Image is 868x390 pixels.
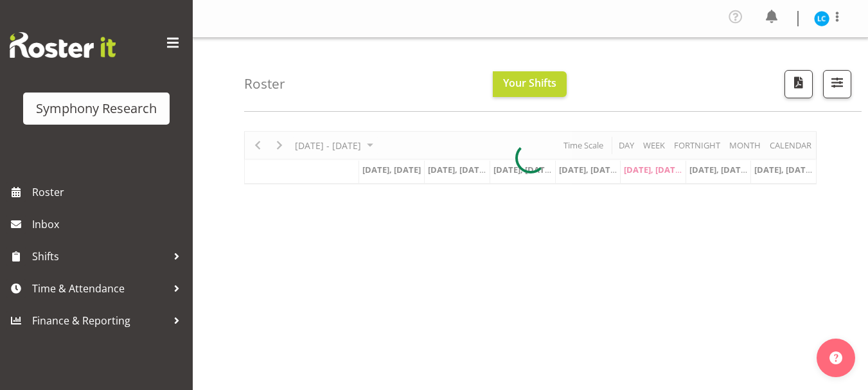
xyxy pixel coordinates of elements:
span: Shifts [32,247,167,266]
img: help-xxl-2.png [829,351,842,364]
div: Symphony Research [36,99,157,118]
button: Download a PDF of the roster according to the set date range. [784,70,813,98]
span: Inbox [32,215,186,234]
img: Rosterit website logo [10,32,116,58]
span: Time & Attendance [32,279,167,298]
span: Finance & Reporting [32,311,167,330]
button: Filter Shifts [823,70,851,98]
button: Your Shifts [493,71,567,97]
span: Your Shifts [503,76,556,90]
span: Roster [32,182,186,202]
img: lindsay-carroll-holland11869.jpg [814,11,829,26]
h4: Roster [244,76,285,91]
